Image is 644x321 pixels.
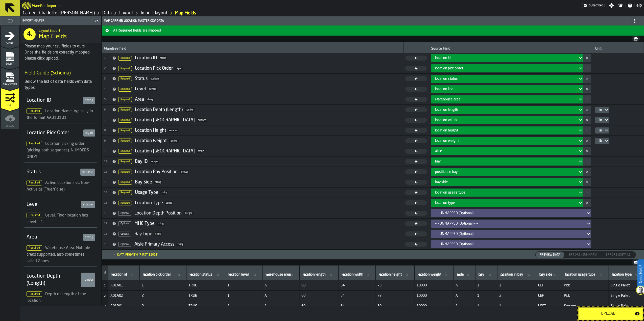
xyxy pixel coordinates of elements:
div: DropdownMenuValue-location pick order [431,64,583,72]
span: A01A01 [110,283,138,287]
span: Transform [1,83,19,86]
span: 4 [104,88,110,91]
div: DropdownMenuValue-location width [431,116,583,124]
span: integer [148,87,157,91]
div: Once the fields are correctly mapped, please click upload. [25,49,97,62]
span: location length [435,108,458,112]
span: bay side [435,180,448,184]
input: label [499,272,534,278]
div: Below the list of data fields with data types: [25,79,97,91]
button: button- [583,54,591,62]
header: Import Helper [20,16,101,25]
span: Map [1,104,19,107]
span: label [379,273,402,277]
span: integer [150,160,159,164]
div: Status [135,76,148,82]
a: link-to-/wh/i/e074fb63-00ea-4531-a7c9-ea0a191b3e4f/import/layout/ [141,10,168,16]
span: Required [118,66,132,71]
div: Location Depth (Length) [135,107,183,113]
span: 2 [104,295,106,298]
span: 1 [227,294,260,298]
div: DropdownMenuValue-lb [595,138,609,144]
a: link-to-/wh/i/e074fb63-00ea-4531-a7c9-ea0a191b3e4f [23,10,95,16]
div: DropdownMenuValue-location length [431,106,583,114]
span: Errors (Summary) [567,253,599,257]
div: Location [GEOGRAPHIC_DATA] [135,148,195,154]
span: label [418,273,441,277]
div: DropdownMenuValue- [435,232,584,236]
span: location id [435,56,451,60]
a: link-to-/wh/i/e074fb63-00ea-4531-a7c9-ea0a191b3e4f/settings/billing [582,3,605,8]
div: Location Pick Order [27,129,81,137]
span: Required [27,291,42,297]
span: Pick [564,294,607,298]
span: location usage type [435,191,465,195]
button: button- [583,95,591,103]
span: 1 [478,294,495,298]
div: Location Weight [135,138,167,144]
span: Optional [118,221,131,226]
span: 1 [104,57,110,60]
span: All Required fields are mapped [111,29,643,33]
a: link-to-/wh/i/e074fb63-00ea-4531-a7c9-ea0a191b3e4f/designer [119,10,133,16]
div: DropdownMenuValue-warehouse area [435,97,576,101]
span: Map Fields [39,33,67,41]
div: Source Field [431,47,591,52]
span: warehouse area [435,97,460,101]
span: Required [118,170,132,174]
input: label [341,272,373,278]
div: Area [135,97,144,102]
button: button- [583,137,591,145]
div: DropdownMenuValue-location weight [435,139,576,143]
div: Status [27,169,78,176]
li: menu Start [1,26,19,46]
span: Single Pallet [611,283,642,287]
button: button- [583,106,591,114]
button: button- [583,75,591,83]
div: thumb [565,252,601,258]
span: Optional [118,242,131,247]
span: Required [27,245,42,251]
div: DropdownMenuValue-location height [431,126,583,135]
span: string [176,243,184,246]
span: location status [435,77,458,81]
span: 73 [378,283,413,287]
li: menu Transform [1,67,19,88]
div: Bay type [134,231,152,237]
span: 1 [478,283,495,287]
a: link-to-/wh/i/e074fb63-00ea-4531-a7c9-ea0a191b3e4f/import/layout/ [175,10,196,16]
input: label [564,272,607,278]
span: label [565,273,595,277]
div: DropdownMenuValue-position in bay [431,168,583,176]
span: Required [118,97,132,102]
span: Required [118,201,132,205]
div: DropdownMenuValue-bay [431,157,583,166]
div: DropdownMenuValue- [431,230,591,238]
div: Location [GEOGRAPHIC_DATA] [135,117,195,123]
div: DropdownMenuValue-location level [435,87,576,91]
span: bay [435,159,441,164]
span: label [266,273,291,277]
div: Level [27,201,79,208]
span: 13 [104,181,110,184]
div: Data Preview (first 12023) [117,253,158,257]
span: 16 [104,212,110,215]
div: DropdownMenuValue- [431,220,591,228]
span: label [303,273,326,277]
span: 54 [341,283,374,287]
div: Usage Type [135,190,158,195]
span: Optional [118,211,131,216]
input: label [110,272,137,278]
span: LEFT [538,283,560,287]
li: menu Select [1,47,19,67]
div: Location Depth Position [134,210,182,216]
input: label [478,272,495,278]
a: link-to-/wh/i/e074fb63-00ea-4531-a7c9-ea0a191b3e4f/data [102,10,112,16]
span: 12 [104,170,110,174]
h3: Field Guide (Schema) [25,70,97,77]
span: string [159,56,167,60]
div: DropdownMenuValue-location height [435,128,576,132]
div: Level [135,86,146,92]
button: Maximize [104,252,110,257]
span: 17 [104,222,110,225]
